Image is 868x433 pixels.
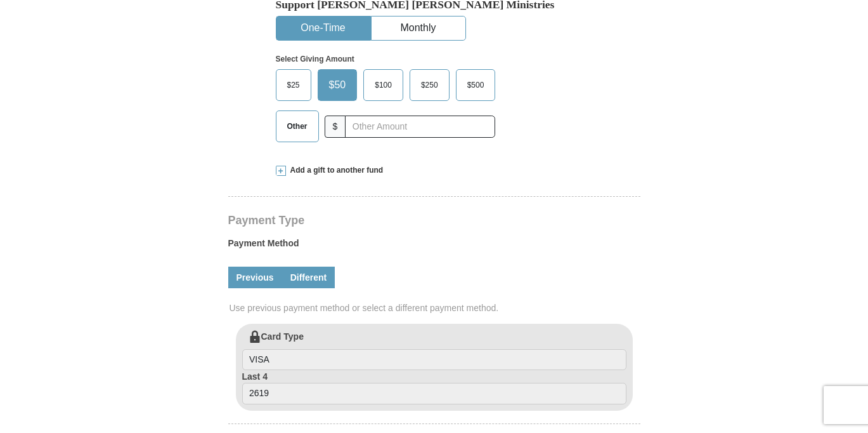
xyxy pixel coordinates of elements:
[323,76,353,95] span: $50
[242,370,626,404] label: Last 4
[242,330,626,371] label: Card Type
[325,116,346,138] span: $
[281,76,306,95] span: $25
[372,17,465,40] button: Monthly
[230,302,642,314] span: Use previous payment method or select a different payment method.
[228,267,282,288] a: Previous
[228,237,640,256] label: Payment Method
[461,76,491,95] span: $500
[345,116,495,138] input: Other Amount
[276,55,354,63] strong: Select Giving Amount
[282,267,335,288] a: Different
[286,165,384,176] span: Add a gift to another fund
[368,76,398,95] span: $100
[242,349,626,371] input: Card Type
[242,383,626,404] input: Last 4
[228,215,640,225] h4: Payment Type
[415,76,444,95] span: $250
[276,17,370,40] button: One-Time
[281,117,314,136] span: Other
